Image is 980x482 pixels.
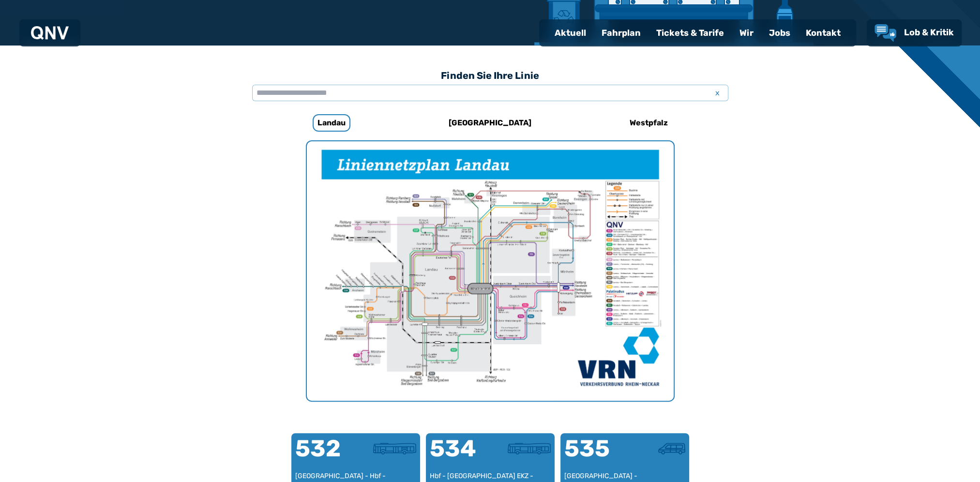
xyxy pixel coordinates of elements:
[252,65,728,86] h3: Finden Sie Ihre Linie
[585,111,713,135] a: Westpfalz
[761,20,798,45] a: Jobs
[732,20,761,45] a: Wir
[626,115,672,131] h6: Westpfalz
[874,24,954,42] a: Lob & Kritik
[31,26,69,40] img: QNV Logo
[295,437,356,472] div: 532
[711,87,724,99] span: x
[426,111,555,135] a: [GEOGRAPHIC_DATA]
[648,20,732,45] a: Tickets & Tarife
[430,437,490,472] div: 534
[547,20,594,45] a: Aktuell
[313,114,350,132] h6: Landau
[594,20,648,45] a: Fahrplan
[658,443,685,454] img: Kleinbus
[307,141,674,401] div: My Favorite Images
[31,23,69,43] a: QNV Logo
[373,443,416,454] img: Stadtbus
[445,115,535,131] h6: [GEOGRAPHIC_DATA]
[307,141,674,401] img: Netzpläne Landau Seite 1 von 1
[564,437,625,472] div: 535
[904,27,954,38] span: Lob & Kritik
[267,111,396,135] a: Landau
[798,20,848,45] a: Kontakt
[307,141,674,401] li: 1 von 1
[508,443,551,454] img: Stadtbus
